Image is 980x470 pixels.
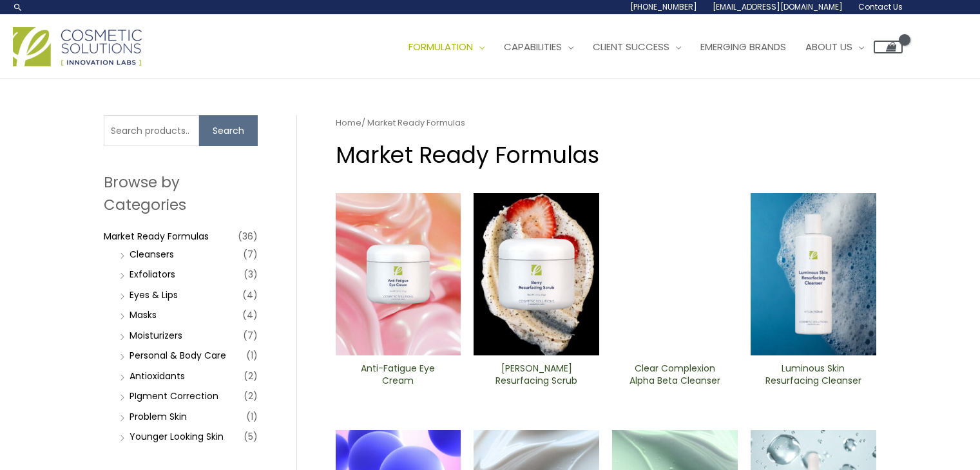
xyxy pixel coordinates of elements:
a: Formulation [399,28,494,66]
span: About Us [805,40,852,53]
img: Clear Complexion Alpha Beta ​Cleanser [612,193,738,355]
nav: Site Navigation [389,28,903,66]
span: Formulation [408,40,473,53]
input: Search products… [104,115,199,146]
nav: Breadcrumb [336,115,876,131]
a: View Shopping Cart, empty [874,41,903,53]
span: (7) [243,245,258,263]
a: Antioxidants [130,370,185,382]
span: [EMAIL_ADDRESS][DOMAIN_NAME] [713,1,843,12]
a: Capabilities [494,28,583,66]
span: (36) [238,227,258,245]
a: Search icon link [13,2,23,12]
img: Berry Resurfacing Scrub [474,193,599,355]
h2: Clear Complexion Alpha Beta ​Cleanser [623,362,727,387]
span: (4) [242,306,258,324]
span: (3) [244,265,258,283]
a: Clear Complexion Alpha Beta ​Cleanser [623,362,727,391]
span: (1) [246,408,258,426]
span: [PHONE_NUMBER] [630,1,697,12]
img: Anti Fatigue Eye Cream [336,193,461,355]
a: Exfoliators [130,268,175,281]
a: Moisturizers [130,329,182,342]
a: Cleansers [130,248,174,261]
a: Client Success [583,28,691,66]
a: Personal & Body Care [130,349,226,362]
span: Client Success [593,40,669,53]
span: Contact Us [858,1,903,12]
a: PIgment Correction [130,390,218,402]
span: (1) [246,346,258,364]
span: Emerging Brands [700,40,786,53]
span: (5) [244,428,258,446]
a: Younger Looking Skin [130,430,224,443]
span: (2) [244,387,258,405]
button: Search [199,115,258,146]
span: (2) [244,367,258,385]
h2: Anti-Fatigue Eye Cream [346,362,450,387]
img: Cosmetic Solutions Logo [13,27,142,66]
a: Home [336,117,361,129]
a: Masks [130,308,157,321]
a: Emerging Brands [691,28,796,66]
span: (7) [243,326,258,344]
span: Capabilities [504,40,562,53]
h2: [PERSON_NAME] Resurfacing Scrub [485,362,588,387]
a: Luminous Skin Resurfacing ​Cleanser [762,362,865,391]
h1: Market Ready Formulas [336,139,876,171]
img: Luminous Skin Resurfacing ​Cleanser [751,193,876,355]
h2: Browse by Categories [104,171,258,215]
a: Market Ready Formulas [104,230,209,243]
span: (4) [242,286,258,304]
a: Eyes & Lips [130,288,178,301]
a: [PERSON_NAME] Resurfacing Scrub [485,362,588,391]
h2: Luminous Skin Resurfacing ​Cleanser [762,362,865,387]
a: About Us [796,28,874,66]
a: Anti-Fatigue Eye Cream [346,362,450,391]
a: Problem Skin [130,410,187,423]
